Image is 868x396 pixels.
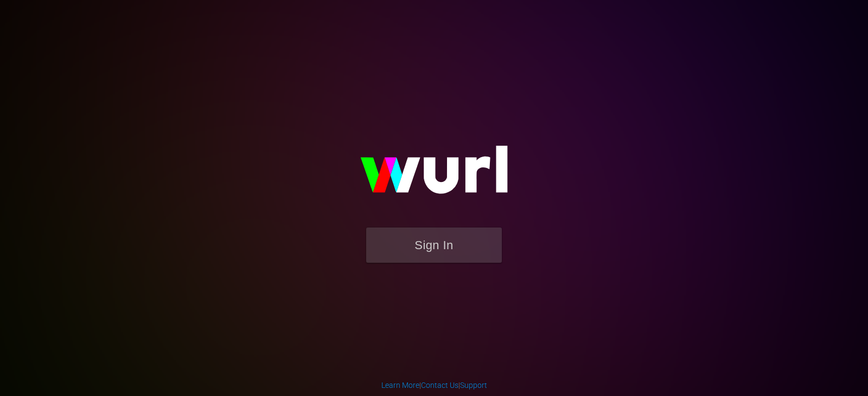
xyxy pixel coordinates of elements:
[381,381,419,389] a: Learn More
[366,228,502,263] button: Sign In
[460,381,487,389] a: Support
[325,122,542,228] img: wurl-logo-on-black-223613ac3d8ba8fe6dc639794a292ebdb59501304c7dfd60c99c58986ef67473.svg
[421,381,458,389] a: Contact Us
[381,380,487,391] div: | |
